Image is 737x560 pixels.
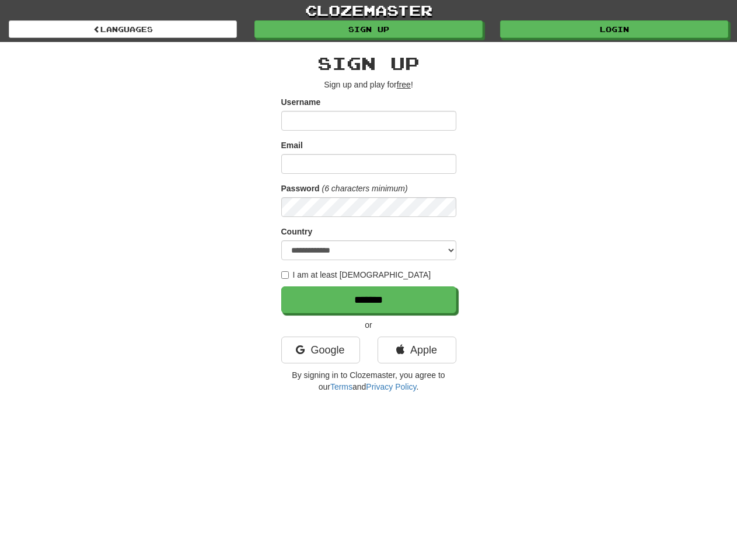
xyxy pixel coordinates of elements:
a: Sign up [254,20,483,38]
a: Login [500,20,728,38]
label: Username [281,96,321,108]
em: (6 characters minimum) [322,184,408,193]
h2: Sign up [281,54,456,73]
label: Email [281,139,303,151]
label: I am at least [DEMOGRAPHIC_DATA] [281,269,431,281]
a: Google [281,337,360,363]
label: Password [281,183,320,194]
p: Sign up and play for ! [281,79,456,90]
p: or [281,319,456,331]
label: Country [281,226,313,237]
p: By signing in to Clozemaster, you agree to our and . [281,369,456,393]
u: free [397,80,411,89]
a: Apple [378,337,456,363]
a: Terms [330,382,352,391]
input: I am at least [DEMOGRAPHIC_DATA] [281,271,289,279]
a: Languages [9,20,237,38]
a: Privacy Policy [366,382,416,391]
